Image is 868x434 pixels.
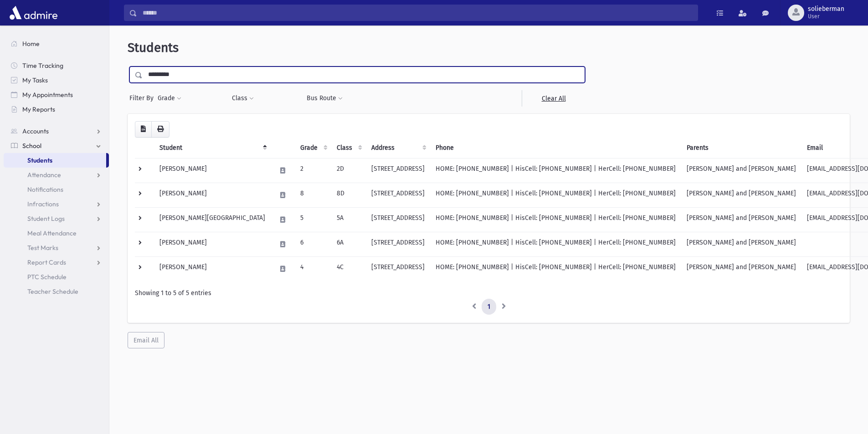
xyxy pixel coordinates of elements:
[27,156,52,164] span: Students
[27,273,67,281] span: PTC Schedule
[154,207,271,232] td: [PERSON_NAME][GEOGRAPHIC_DATA]
[22,76,48,84] span: My Tasks
[22,127,49,135] span: Accounts
[154,138,271,158] th: Student: activate to sort column descending
[681,138,801,158] th: Parents
[4,168,109,182] a: Attendance
[4,102,109,117] a: My Reports
[27,185,63,194] span: Notifications
[482,299,496,315] a: 1
[295,158,331,183] td: 2
[154,183,271,207] td: [PERSON_NAME]
[4,226,109,240] a: Meal Attendance
[4,58,109,73] a: Time Tracking
[4,73,109,87] a: My Tasks
[366,256,430,281] td: [STREET_ADDRESS]
[430,158,681,183] td: HOME: [PHONE_NUMBER] | HisCell: [PHONE_NUMBER] | HerCell: [PHONE_NUMBER]
[366,158,430,183] td: [STREET_ADDRESS]
[128,40,179,55] span: Students
[129,93,157,103] span: Filter By
[27,287,78,296] span: Teacher Schedule
[135,121,152,138] button: CSV
[137,5,698,21] input: Search
[154,256,271,281] td: [PERSON_NAME]
[681,158,801,183] td: [PERSON_NAME] and [PERSON_NAME]
[22,40,40,48] span: Home
[808,5,844,13] span: solieberman
[4,197,109,211] a: Infractions
[808,13,844,20] span: User
[7,4,60,22] img: AdmirePro
[366,183,430,207] td: [STREET_ADDRESS]
[366,232,430,256] td: [STREET_ADDRESS]
[4,255,109,270] a: Report Cards
[231,90,254,107] button: Class
[27,229,77,237] span: Meal Attendance
[4,240,109,255] a: Test Marks
[430,232,681,256] td: HOME: [PHONE_NUMBER] | HisCell: [PHONE_NUMBER] | HerCell: [PHONE_NUMBER]
[27,244,58,252] span: Test Marks
[430,207,681,232] td: HOME: [PHONE_NUMBER] | HisCell: [PHONE_NUMBER] | HerCell: [PHONE_NUMBER]
[681,256,801,281] td: [PERSON_NAME] and [PERSON_NAME]
[22,61,63,70] span: Time Tracking
[331,138,366,158] th: Class: activate to sort column ascending
[4,211,109,226] a: Student Logs
[331,256,366,281] td: 4C
[681,232,801,256] td: [PERSON_NAME] and [PERSON_NAME]
[4,284,109,299] a: Teacher Schedule
[4,124,109,138] a: Accounts
[331,207,366,232] td: 5A
[306,90,343,107] button: Bus Route
[22,142,41,150] span: School
[366,207,430,232] td: [STREET_ADDRESS]
[27,214,65,223] span: Student Logs
[366,138,430,158] th: Address: activate to sort column ascending
[4,87,109,102] a: My Appointments
[151,121,169,138] button: Print
[4,182,109,197] a: Notifications
[331,232,366,256] td: 6A
[430,256,681,281] td: HOME: [PHONE_NUMBER] | HisCell: [PHONE_NUMBER] | HerCell: [PHONE_NUMBER]
[4,138,109,153] a: School
[157,90,182,107] button: Grade
[154,232,271,256] td: [PERSON_NAME]
[22,105,55,113] span: My Reports
[135,288,842,298] div: Showing 1 to 5 of 5 entries
[331,183,366,207] td: 8D
[295,256,331,281] td: 4
[681,183,801,207] td: [PERSON_NAME] and [PERSON_NAME]
[331,158,366,183] td: 2D
[154,158,271,183] td: [PERSON_NAME]
[295,138,331,158] th: Grade: activate to sort column ascending
[22,91,73,99] span: My Appointments
[522,90,585,107] a: Clear All
[681,207,801,232] td: [PERSON_NAME] and [PERSON_NAME]
[430,138,681,158] th: Phone
[295,183,331,207] td: 8
[4,270,109,284] a: PTC Schedule
[295,207,331,232] td: 5
[430,183,681,207] td: HOME: [PHONE_NUMBER] | HisCell: [PHONE_NUMBER] | HerCell: [PHONE_NUMBER]
[27,258,66,266] span: Report Cards
[27,171,61,179] span: Attendance
[27,200,59,208] span: Infractions
[128,332,164,348] button: Email All
[4,153,106,168] a: Students
[295,232,331,256] td: 6
[4,36,109,51] a: Home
